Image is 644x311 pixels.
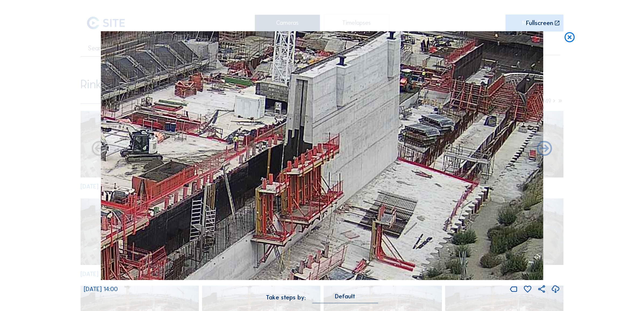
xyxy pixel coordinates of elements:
[266,295,306,301] div: Take steps by:
[535,140,554,158] i: Back
[90,140,109,158] i: Forward
[312,294,378,303] div: Default
[84,285,118,293] span: [DATE] 14:00
[335,294,355,299] div: Default
[101,31,543,280] img: Image
[526,20,553,27] div: Fullscreen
